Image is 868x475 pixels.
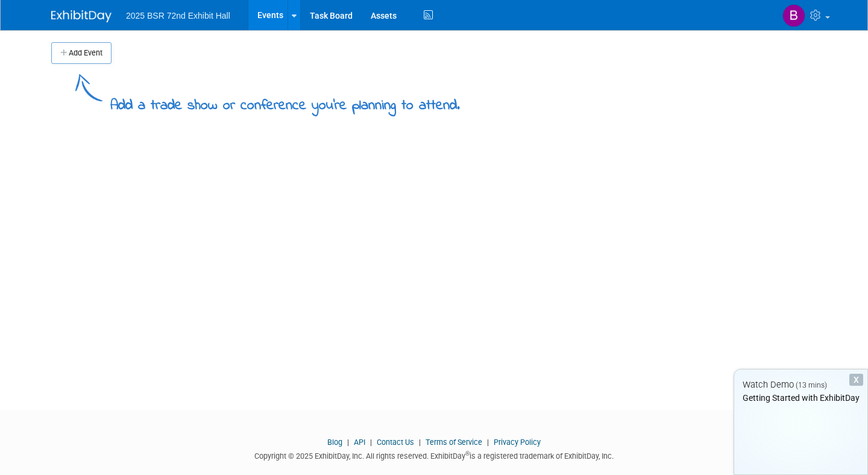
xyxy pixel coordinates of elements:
div: Add a trade show or conference you're planning to attend. [110,87,460,116]
a: API [354,438,365,447]
div: Dismiss [849,374,863,386]
img: ExhibitDay [51,10,112,22]
a: Privacy Policy [494,438,541,447]
button: Add Event [51,42,112,64]
span: 2025 BSR 72nd Exhibit Hall [126,11,230,20]
img: Boston Sea Rovers Secretary [782,4,805,27]
a: Blog [327,438,342,447]
div: Watch Demo [734,379,867,391]
span: | [344,438,352,447]
sup: ® [465,450,470,457]
span: | [416,438,424,447]
div: Getting Started with ExhibitDay [734,392,867,404]
a: Contact Us [377,438,414,447]
span: | [484,438,492,447]
a: Terms of Service [426,438,482,447]
span: | [367,438,375,447]
span: (13 mins) [796,381,827,389]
